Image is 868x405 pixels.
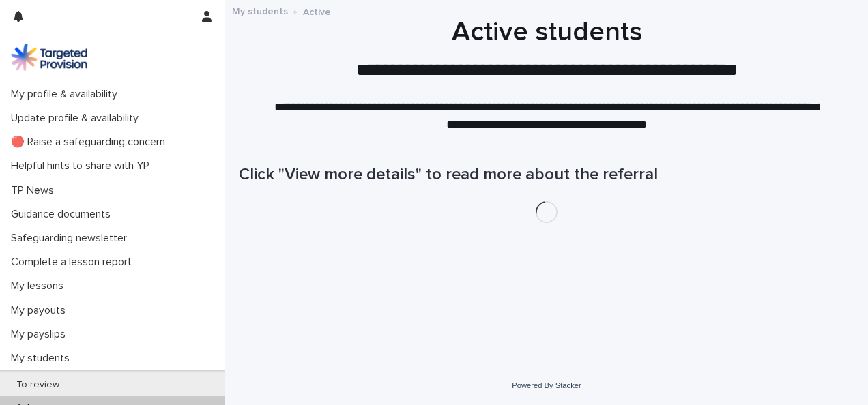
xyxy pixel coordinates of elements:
p: Active [303,3,331,18]
img: M5nRWzHhSzIhMunXDL62 [11,44,87,71]
p: Helpful hints to share with YP [5,160,160,172]
h1: Active students [239,16,854,48]
a: My students [232,3,288,18]
p: My payouts [5,304,76,317]
h1: Click "View more details" to read more about the referral [239,165,854,185]
p: My students [5,352,81,365]
p: To review [5,379,70,391]
a: Powered By Stacker [512,381,581,389]
p: My profile & availability [5,88,128,101]
p: Safeguarding newsletter [5,232,138,245]
p: Guidance documents [5,208,121,221]
p: Update profile & availability [5,112,149,125]
p: My lessons [5,280,74,292]
p: 🔴 Raise a safeguarding concern [5,136,176,149]
p: Complete a lesson report [5,256,143,269]
p: My payslips [5,328,76,341]
p: TP News [5,184,65,197]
